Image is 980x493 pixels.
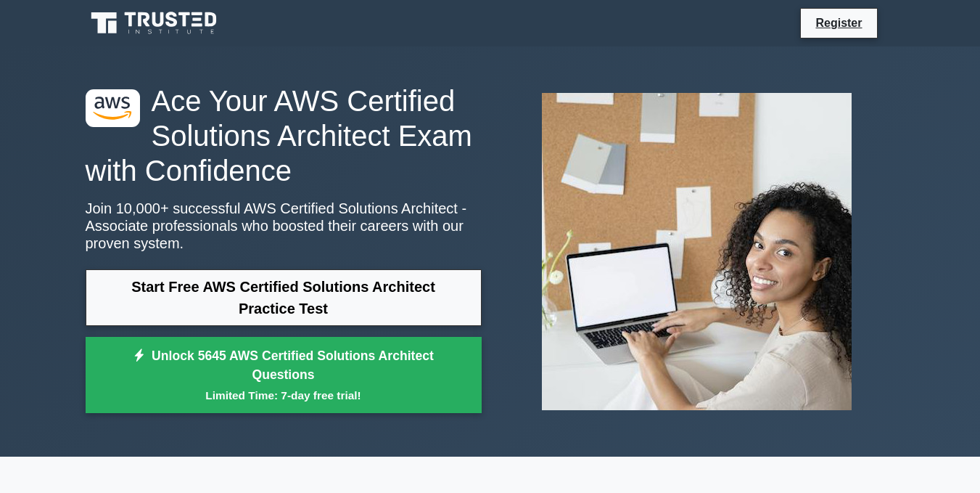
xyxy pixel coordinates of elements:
a: Register [807,14,870,32]
small: Limited Time: 7-day free trial! [104,387,464,404]
p: Join 10,000+ successful AWS Certified Solutions Architect - Associate professionals who boosted t... [86,200,482,252]
a: Unlock 5645 AWS Certified Solutions Architect QuestionsLimited Time: 7-day free trial! [86,337,482,414]
h1: Ace Your AWS Certified Solutions Architect Exam with Confidence [86,83,482,188]
a: Start Free AWS Certified Solutions Architect Practice Test [86,269,482,326]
